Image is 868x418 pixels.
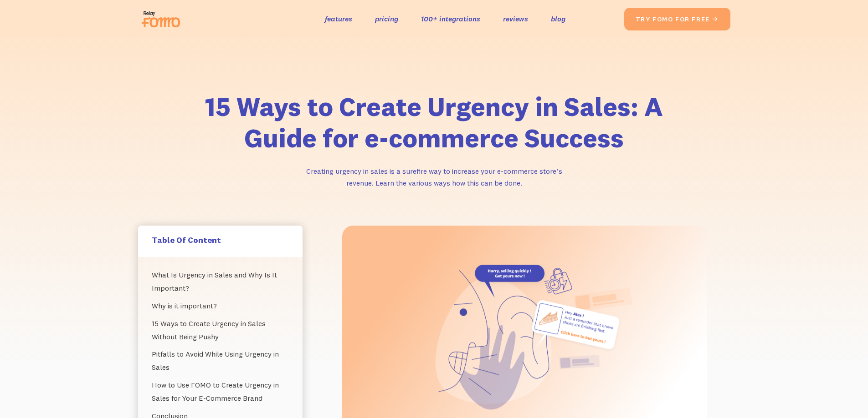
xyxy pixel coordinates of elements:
h1: 15 Ways to Create Urgency in Sales: A Guide for e-commerce Success [202,91,667,154]
a: blog [551,12,565,25]
span:  [712,15,719,23]
a: try fomo for free [624,8,730,30]
h5: Table Of Content [152,235,289,245]
p: Creating urgency in sales is a surefire way to increase your e-commerce store’s revenue. Learn th... [298,165,571,189]
a: How to Use FOMO to Create Urgency in Sales for Your E-Commerce Brand [152,376,289,407]
a: Pitfalls to Avoid While Using Urgency in Sales [152,345,289,376]
a: pricing [375,12,398,25]
a: reviews [503,12,528,25]
a: 100+ integrations [421,12,480,25]
a: What Is Urgency in Sales and Why Is It Important? [152,266,289,297]
a: Why is it important? [152,297,289,315]
a: features [325,12,352,25]
a: 15 Ways to Create Urgency in Sales Without Being Pushy [152,315,289,346]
